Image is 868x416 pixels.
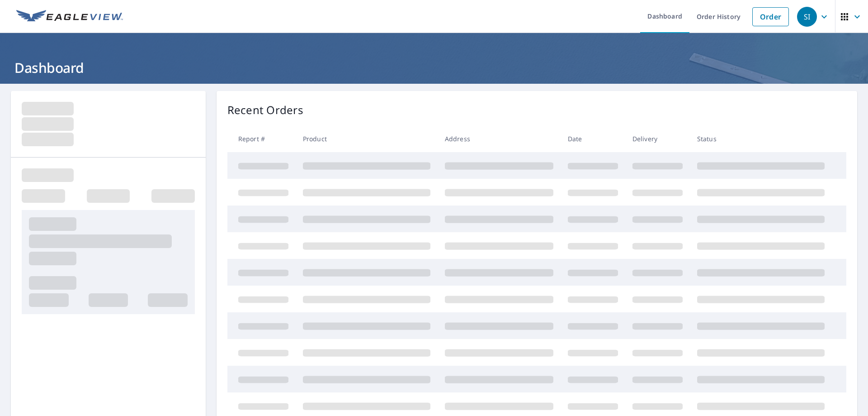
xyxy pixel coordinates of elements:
h1: Dashboard [11,58,857,77]
th: Product [296,125,438,152]
th: Address [438,125,561,152]
img: EV Logo [16,10,123,24]
th: Report # [227,125,296,152]
div: SI [797,7,817,27]
th: Delivery [625,125,690,152]
th: Date [561,125,625,152]
p: Recent Orders [227,102,303,118]
a: Order [752,7,789,26]
th: Status [690,125,832,152]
